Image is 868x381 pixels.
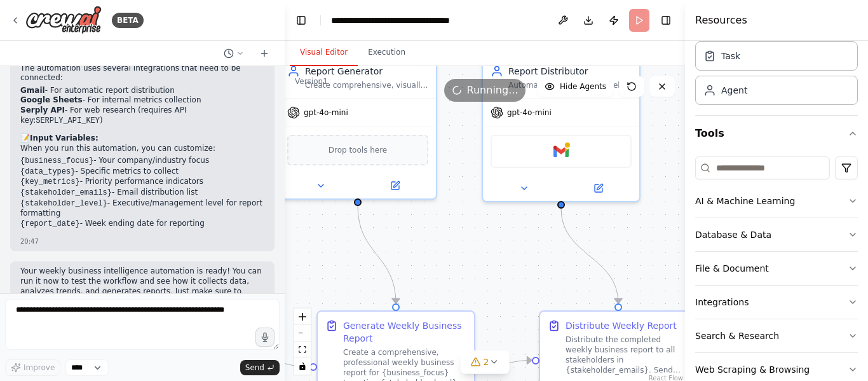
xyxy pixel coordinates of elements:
button: Open in side panel [359,178,431,193]
strong: Input Variables: [30,134,98,142]
div: Distribute Weekly Report [566,319,677,332]
button: Open in side panel [562,181,634,196]
img: Logo [25,6,102,34]
button: Search & Research [695,319,858,352]
button: File & Document [695,252,858,285]
button: Improve [5,359,60,376]
g: Edge from 239e3937-3a34-47c6-a9af-5e4d6e344366 to 97be799f-6ef3-4ce1-8db3-406a7ab66fb3 [351,206,402,303]
button: 2 [461,350,510,374]
div: Agent [721,84,747,97]
span: gpt-4o-mini [507,107,552,118]
code: SERPLY_API_KEY [36,116,100,125]
li: - For automatic report distribution [20,86,264,96]
li: - For internal metrics collection [20,95,264,106]
li: - Email distribution list [20,188,264,198]
g: Edge from 97be799f-6ef3-4ce1-8db3-406a7ab66fb3 to b7e55bcf-2f34-4d95-8bc6-ffdc685ae308 [482,354,532,373]
code: {business_focus} [20,156,93,165]
button: Click to speak your automation idea [255,328,275,347]
button: zoom out [294,325,311,342]
div: Report DistributorAutomatically distribute weekly business reports to {stakeholder_emails} every ... [482,56,641,202]
div: Task [721,50,740,62]
button: Send [240,360,280,375]
img: Gmail [553,144,569,159]
div: 20:47 [20,237,264,246]
span: Drop tools here [329,144,388,156]
g: Edge from 41ab4b08-2338-4dad-8183-f6e41eab0d0d to b7e55bcf-2f34-4d95-8bc6-ffdc685ae308 [555,209,625,303]
button: Switch to previous chat [219,46,249,61]
p: When you run this automation, you can customize: [20,144,264,154]
div: Report GeneratorCreate comprehensive, visually appealing weekly business reports that clearly pre... [278,56,437,200]
div: Crew [695,36,858,115]
h4: Resources [695,13,747,28]
code: {stakeholder_emails} [20,188,112,197]
button: Execution [358,39,416,66]
p: Your weekly business intelligence automation is ready! You can run it now to test the workflow an... [20,267,264,316]
button: Visual Editor [290,39,358,66]
button: Start a new chat [254,46,275,61]
code: {stakeholder_level} [20,199,107,208]
span: Running... [467,83,519,98]
span: Hide Agents [560,81,606,92]
div: Report Generator [305,65,428,78]
button: Database & Data [695,218,858,251]
li: - Executive/management level for report formatting [20,198,264,219]
li: - Your company/industry focus [20,156,264,167]
span: 2 [484,356,489,368]
span: Improve [24,363,55,373]
li: - Specific metrics to collect [20,167,264,177]
button: zoom in [294,308,311,325]
button: Hide right sidebar [657,11,675,29]
li: - For web research (requires API key: ) [20,106,264,126]
div: Report Distributor [508,65,632,78]
button: AI & Machine Learning [695,184,858,218]
span: gpt-4o-mini [304,107,348,118]
button: Hide Agents [537,76,614,97]
li: - Priority performance indicators [20,177,264,188]
div: Generate Weekly Business Report [343,319,466,345]
button: fit view [294,342,311,358]
li: - Week ending date for reporting [20,219,264,230]
strong: Serply API [20,106,65,114]
div: BETA [112,13,144,28]
div: React Flow controls [294,308,311,375]
h2: 📝 [20,134,264,144]
g: Edge from 2a752c38-d461-409c-97e1-7243420e2778 to 97be799f-6ef3-4ce1-8db3-406a7ab66fb3 [260,354,309,373]
nav: breadcrumb [331,14,474,27]
button: Tools [695,116,858,151]
code: {key_metrics} [20,177,80,186]
button: Hide left sidebar [292,11,310,29]
strong: Google Sheets [20,95,83,104]
div: Distribute the completed weekly business report to all stakeholders in {stakeholder_emails}. Send... [566,335,689,375]
code: {report_date} [20,219,80,228]
code: {data_types} [20,167,75,176]
button: Integrations [695,286,858,319]
div: Version 1 [295,76,328,87]
strong: Gmail [20,86,45,95]
button: toggle interactivity [294,358,311,375]
span: Send [245,363,264,373]
p: The automation uses several integrations that need to be connected: [20,64,264,83]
